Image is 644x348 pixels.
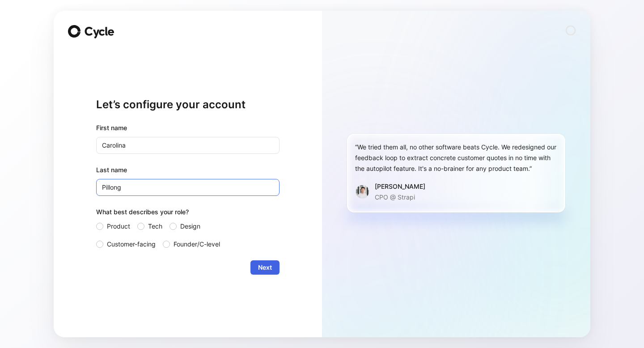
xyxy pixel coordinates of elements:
[96,137,280,154] input: John
[107,239,156,250] span: Customer-facing
[174,239,220,250] span: Founder/C-level
[258,262,272,273] span: Next
[107,221,130,232] span: Product
[375,192,425,203] p: CPO @ Strapi
[148,221,162,232] span: Tech
[355,142,557,174] div: “We tried them all, no other software beats Cycle. We redesigned our feedback loop to extract con...
[96,123,280,133] div: First name
[96,207,280,221] div: What best describes your role?
[250,260,280,275] button: Next
[96,179,280,196] input: Doe
[96,98,280,112] h1: Let’s configure your account
[96,165,280,175] label: Last name
[375,181,425,192] div: [PERSON_NAME]
[180,221,200,232] span: Design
